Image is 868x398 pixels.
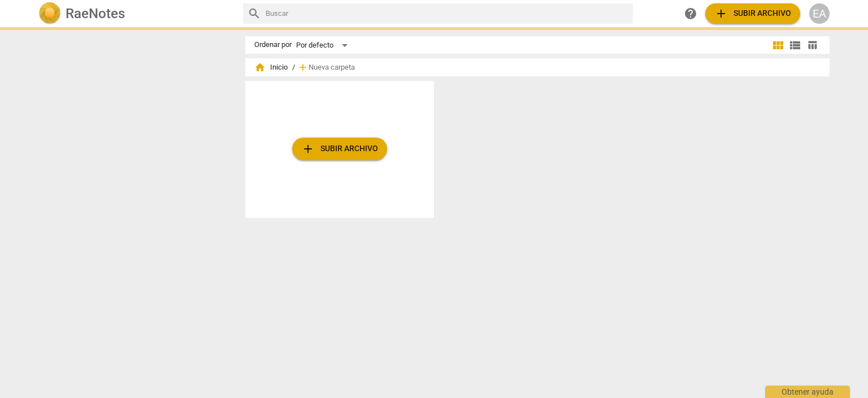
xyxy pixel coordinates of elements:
[266,5,628,23] input: Buscar
[38,2,234,25] a: LogoRaeNotes
[292,138,387,160] button: Subir
[254,62,288,73] span: Inicio
[684,7,697,20] span: help
[771,38,785,52] span: view_module
[301,142,315,156] span: add
[765,386,850,398] div: Obtener ayuda
[296,36,351,54] div: Por defecto
[38,2,61,25] img: Logo
[309,63,355,72] span: Nueva carpeta
[254,41,292,49] div: Ordenar por
[292,63,295,72] span: /
[714,7,728,20] span: add
[807,40,818,50] span: table_chart
[254,62,266,73] span: home
[66,6,125,22] h2: RaeNotes
[787,37,804,54] button: Lista
[714,7,791,20] span: Subir archivo
[809,3,830,24] button: EA
[680,3,701,24] a: Obtener ayuda
[705,3,800,24] button: Subir
[770,37,787,54] button: Cuadrícula
[297,62,309,73] span: add
[804,37,821,54] button: Tabla
[301,142,378,156] span: Subir archivo
[788,38,802,52] span: view_list
[248,7,261,20] span: search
